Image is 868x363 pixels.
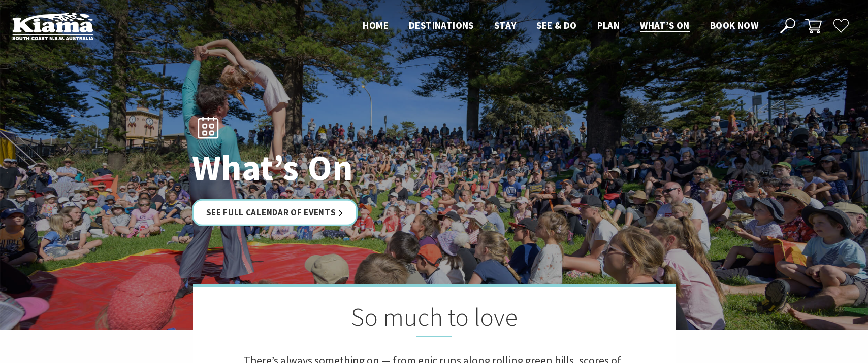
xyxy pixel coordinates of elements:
[640,19,690,31] span: What’s On
[409,19,474,31] span: Destinations
[536,19,576,31] span: See & Do
[244,302,625,337] h2: So much to love
[12,12,93,40] img: Kiama Logo
[352,18,768,34] nav: Main Menu
[597,19,620,31] span: Plan
[494,19,517,31] span: Stay
[710,19,758,31] span: Book now
[363,19,389,31] span: Home
[192,199,358,226] a: See Full Calendar of Events
[192,148,479,187] h1: What’s On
